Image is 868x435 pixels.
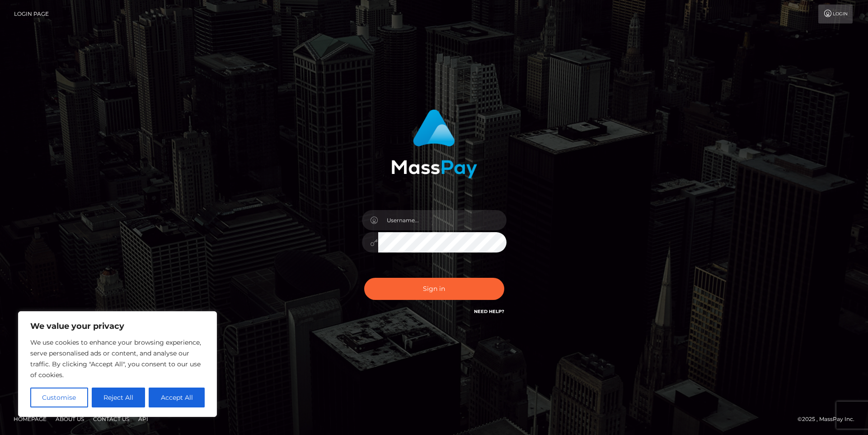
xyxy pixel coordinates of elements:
[798,414,861,424] div: © 2025 , MassPay Inc.
[474,309,504,314] a: Need Help?
[30,388,88,407] button: Customise
[818,5,853,23] a: Login
[378,210,507,230] input: Username...
[18,311,217,417] div: We value your privacy
[135,412,152,426] a: API
[149,388,205,407] button: Accept All
[89,412,133,426] a: Contact Us
[92,388,145,407] button: Reject All
[391,109,477,178] img: MassPay Login
[30,337,205,380] p: We use cookies to enhance your browsing experience, serve personalised ads or content, and analys...
[14,5,49,23] a: Login Page
[52,412,88,426] a: About Us
[10,412,50,426] a: Homepage
[364,278,504,300] button: Sign in
[30,321,205,332] p: We value your privacy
